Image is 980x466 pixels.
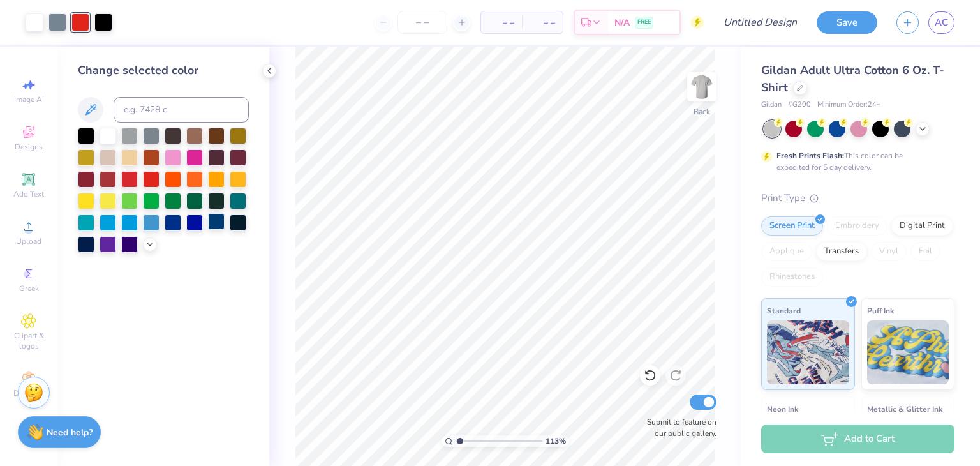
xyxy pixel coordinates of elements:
[761,63,944,95] span: Gildan Adult Ultra Cotton 6 Oz. T-Shirt
[871,242,907,261] div: Vinyl
[13,189,44,199] span: Add Text
[47,426,93,439] strong: Need help?
[13,388,44,398] span: Decorate
[761,242,812,261] div: Applique
[867,304,894,317] span: Puff Ink
[761,267,823,287] div: Rhinestones
[114,97,249,123] input: e.g. 7428 c
[637,18,651,27] span: FREE
[16,236,41,246] span: Upload
[817,100,881,110] span: Minimum Order: 24 +
[891,216,953,236] div: Digital Print
[788,100,811,110] span: # G200
[767,320,849,384] img: Standard
[694,106,710,117] div: Back
[910,242,940,261] div: Foil
[776,151,844,161] strong: Fresh Prints Flash:
[761,216,823,236] div: Screen Print
[935,15,948,30] span: AC
[767,304,801,317] span: Standard
[867,320,949,384] img: Puff Ink
[867,402,942,416] span: Metallic & Glitter Ink
[489,16,514,29] span: – –
[546,435,566,447] span: 113 %
[640,416,716,439] label: Submit to feature on our public gallery.
[397,11,447,34] input: – –
[14,94,44,105] span: Image AI
[19,283,39,294] span: Greek
[713,10,807,35] input: Untitled Design
[761,191,954,206] div: Print Type
[530,16,555,29] span: – –
[928,11,954,34] a: AC
[6,331,51,351] span: Clipart & logos
[767,402,798,416] span: Neon Ink
[761,100,782,110] span: Gildan
[614,16,630,29] span: N/A
[827,216,887,236] div: Embroidery
[816,242,867,261] div: Transfers
[78,62,249,79] div: Change selected color
[817,11,877,34] button: Save
[776,150,933,173] div: This color can be expedited for 5 day delivery.
[15,142,43,152] span: Designs
[689,74,715,100] img: Back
